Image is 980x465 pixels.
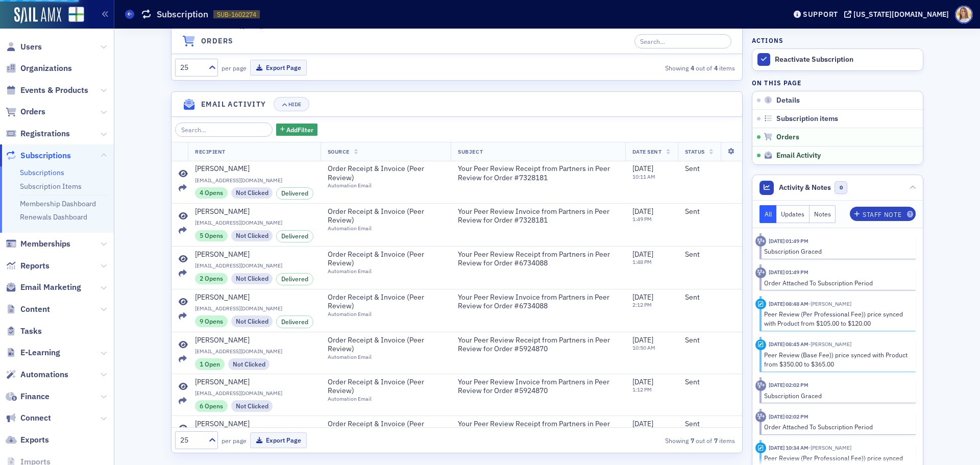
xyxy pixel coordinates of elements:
[276,187,313,200] div: Delivered
[20,168,64,177] a: Subscriptions
[6,304,50,315] a: Content
[685,336,736,345] div: Sent
[755,267,766,278] div: Activity
[634,34,732,48] input: Search…
[276,315,313,328] div: Delivered
[195,400,228,411] div: 6 Opens
[195,420,313,429] a: [PERSON_NAME]
[328,311,435,317] div: Automation Email
[20,238,70,250] span: Memberships
[20,63,72,74] span: Organizations
[853,10,949,19] div: [US_STATE][DOMAIN_NAME]
[632,250,653,259] span: [DATE]
[689,63,696,72] strong: 4
[6,238,70,250] a: Memberships
[803,10,838,19] div: Support
[776,205,810,223] button: Updates
[20,128,70,139] span: Registrations
[222,63,247,72] label: per page
[6,347,60,358] a: E-Learning
[195,164,313,174] a: [PERSON_NAME]
[632,335,653,345] span: [DATE]
[195,148,226,155] span: Recipient
[458,207,618,225] span: Your Peer Review Invoice from Partners in Peer Review for Order #7328181
[6,326,42,337] a: Tasks
[810,205,836,223] button: Notes
[685,420,736,429] div: Sent
[764,247,909,256] div: Subscription Graced
[556,63,736,72] div: Showing out of items
[201,36,233,46] h4: Orders
[752,78,923,87] h4: On this page
[228,358,270,370] div: Not Clicked
[632,419,653,428] span: [DATE]
[632,377,653,386] span: [DATE]
[14,7,61,23] a: SailAMX
[328,354,435,360] div: Automation Email
[195,187,228,199] div: 4 Opens
[175,123,273,137] input: Search…
[195,378,250,387] div: [PERSON_NAME]
[328,420,444,444] a: Order Receipt & Invoice (Peer Review)Automation Email
[6,85,88,96] a: Events & Products
[195,293,313,302] a: [PERSON_NAME]
[20,412,51,424] span: Connect
[458,250,618,268] span: Your Peer Review Receipt from Partners in Peer Review for Order #6734088
[764,278,909,287] div: Order Attached To Subscription Period
[6,106,45,117] a: Orders
[764,350,909,369] div: Peer Review (Base Fee)) price synced with Product from $350.00 to $365.00
[231,187,273,199] div: Not Clicked
[835,181,847,194] span: 0
[180,62,203,73] div: 25
[20,182,82,191] a: Subscription Items
[250,60,307,76] button: Export Page
[195,305,313,312] span: [EMAIL_ADDRESS][DOMAIN_NAME]
[632,215,652,223] time: 1:49 PM
[222,436,247,445] label: per page
[195,273,228,284] div: 2 Opens
[201,99,266,110] h4: Email Activity
[328,250,444,275] a: Order Receipt & Invoice (Peer Review)Automation Email
[6,369,68,380] a: Automations
[685,250,736,259] div: Sent
[288,102,302,107] div: Hide
[808,444,851,451] span: Bethany Booth
[755,299,766,309] div: Activity
[632,292,653,302] span: [DATE]
[328,164,435,182] span: Order Receipt & Invoice (Peer Review)
[769,340,808,348] time: 4/30/2025 08:45 AM
[328,293,435,311] span: Order Receipt & Invoice (Peer Review)
[6,260,50,272] a: Reports
[776,96,800,105] span: Details
[276,273,313,285] div: Delivered
[328,164,444,189] a: Order Receipt & Invoice (Peer Review)Automation Email
[764,391,909,400] div: Subscription Graced
[632,258,652,265] time: 1:48 PM
[328,336,435,354] span: Order Receipt & Invoice (Peer Review)
[68,7,84,22] img: SailAMX
[328,336,444,360] a: Order Receipt & Invoice (Peer Review)Automation Email
[195,315,228,327] div: 9 Opens
[20,106,45,117] span: Orders
[20,434,49,446] span: Exports
[180,435,203,446] div: 25
[458,378,618,396] span: Your Peer Review Invoice from Partners in Peer Review for Order #5924870
[61,7,84,24] a: View Homepage
[712,436,719,445] strong: 7
[276,124,318,136] button: AddFilter
[328,182,435,189] div: Automation Email
[157,8,208,20] h1: Subscription
[217,10,256,19] span: SUB-1602274
[850,207,916,221] button: Staff Note
[195,358,225,370] div: 1 Open
[755,236,766,247] div: Activity
[20,282,81,293] span: Email Marketing
[195,207,313,216] a: [PERSON_NAME]
[250,432,307,448] button: Export Page
[6,63,72,74] a: Organizations
[764,309,909,328] div: Peer Review (Per Professional Fee)) price synced with Product from $105.00 to $120.00
[632,148,662,155] span: Date Sent
[20,369,68,380] span: Automations
[20,260,50,272] span: Reports
[685,293,736,302] div: Sent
